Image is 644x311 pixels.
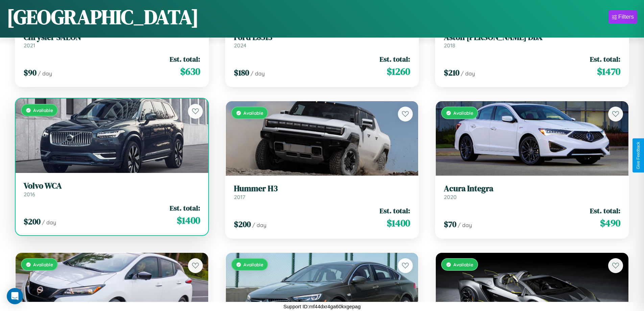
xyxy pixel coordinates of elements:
[170,203,200,213] span: Est. total:
[444,67,459,78] span: $ 210
[251,70,265,77] span: / day
[609,10,637,24] button: Filters
[24,216,41,227] span: $ 200
[444,42,455,49] span: 2018
[444,184,620,200] a: Acura Integra2020
[42,219,56,226] span: / day
[38,70,52,77] span: / day
[234,67,249,78] span: $ 180
[597,65,620,78] span: $ 1470
[234,184,410,200] a: Hummer H32017
[600,216,620,230] span: $ 490
[453,110,473,116] span: Available
[24,32,200,49] a: Chrysler SALON2021
[252,222,266,228] span: / day
[24,181,200,198] a: Volvo WCA2016
[7,3,199,31] h1: [GEOGRAPHIC_DATA]
[461,70,475,77] span: / day
[234,194,245,200] span: 2017
[458,222,472,228] span: / day
[243,110,263,116] span: Available
[24,42,35,49] span: 2021
[24,191,35,198] span: 2016
[387,216,410,230] span: $ 1400
[33,262,53,267] span: Available
[618,14,634,20] div: Filters
[24,181,200,191] h3: Volvo WCA
[234,42,246,49] span: 2024
[243,262,263,267] span: Available
[444,184,620,194] h3: Acura Integra
[33,107,53,113] span: Available
[380,206,410,216] span: Est. total:
[590,54,620,64] span: Est. total:
[170,54,200,64] span: Est. total:
[234,184,410,194] h3: Hummer H3
[444,219,456,230] span: $ 70
[283,302,360,311] p: Support ID: mf44dxr4ga60kxgepag
[444,32,620,49] a: Aston [PERSON_NAME] DBX2018
[24,67,37,78] span: $ 90
[590,206,620,216] span: Est. total:
[7,288,23,304] div: Open Intercom Messenger
[636,142,641,169] div: Give Feedback
[177,214,200,227] span: $ 1400
[444,194,457,200] span: 2020
[234,219,251,230] span: $ 200
[453,262,473,267] span: Available
[180,65,200,78] span: $ 630
[387,65,410,78] span: $ 1260
[444,32,620,42] h3: Aston [PERSON_NAME] DBX
[234,32,410,49] a: Ford L85132024
[380,54,410,64] span: Est. total:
